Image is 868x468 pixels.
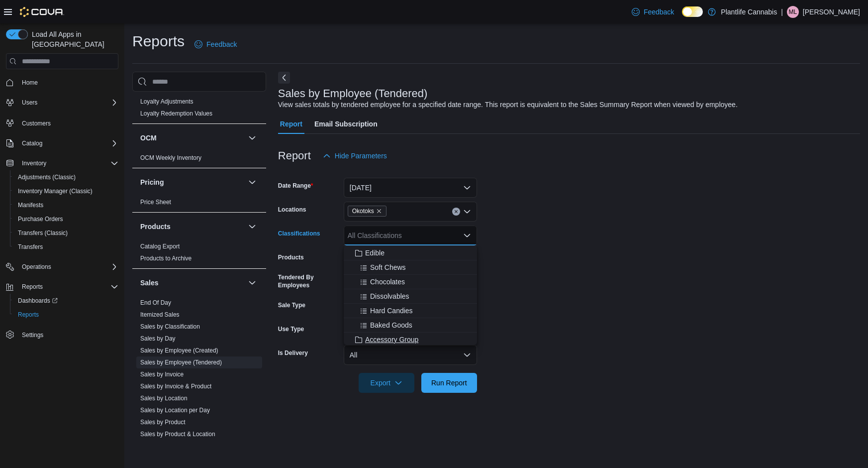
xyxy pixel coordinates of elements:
[18,311,39,319] span: Reports
[278,206,306,214] label: Locations
[14,241,47,253] a: Transfers
[344,304,477,318] button: Hard Candies
[140,98,193,105] a: Loyalty Adjustments
[140,255,192,262] a: Products to Archive
[278,325,304,333] label: Use Type
[22,283,43,291] span: Reports
[140,430,215,438] span: Sales by Product & Location
[140,222,171,232] h3: Products
[365,335,418,345] span: Accessory Group
[14,295,118,307] span: Dashboards
[246,221,258,233] button: Products
[10,170,122,184] button: Adjustments (Classic)
[278,182,313,190] label: Date Range
[18,117,55,129] a: Customers
[2,280,122,294] button: Reports
[344,289,477,304] button: Dissolvables
[18,201,43,209] span: Manifests
[14,171,118,183] span: Adjustments (Classic)
[14,227,118,239] span: Transfers (Classic)
[14,185,118,197] span: Inventory Manager (Classic)
[278,301,305,309] label: Sale Type
[140,382,211,390] span: Sales by Invoice & Product
[140,347,218,354] span: Sales by Employee (Created)
[18,281,118,293] span: Reports
[140,110,212,117] span: Loyalty Redemption Values
[140,278,244,288] button: Sales
[18,77,42,89] a: Home
[278,230,320,237] label: Classifications
[278,72,290,84] button: Next
[140,311,180,318] a: Itemized Sales
[132,152,266,168] div: OCM
[2,96,122,110] button: Users
[14,213,118,225] span: Purchase Orders
[370,320,412,330] span: Baked Goods
[18,97,41,109] button: Users
[20,7,64,17] img: Cova
[140,299,171,307] span: End Of Day
[14,213,67,225] a: Purchase Orders
[376,208,382,214] button: Remove Okotoks from selection in this group
[132,96,266,123] div: Loyalty
[132,297,266,468] div: Sales
[344,275,477,289] button: Chocolates
[18,261,55,273] button: Operations
[14,171,80,183] a: Adjustments (Classic)
[18,187,93,195] span: Inventory Manager (Classic)
[18,329,118,341] span: Settings
[140,371,184,378] a: Sales by Invoice
[140,98,193,106] span: Loyalty Adjustments
[348,206,386,217] span: Okotoks
[14,295,62,307] a: Dashboards
[14,199,47,211] a: Manifests
[365,248,385,258] span: Edible
[2,75,122,90] button: Home
[140,358,222,366] span: Sales by Employee (Tendered)
[2,260,122,274] button: Operations
[140,133,244,143] button: OCM
[140,418,186,426] span: Sales by Product
[314,114,378,134] span: Email Subscription
[370,291,409,301] span: Dissolvables
[278,349,308,357] label: Is Delivery
[140,311,180,319] span: Itemized Sales
[140,419,186,426] a: Sales by Product
[319,146,391,166] button: Hide Parameters
[14,309,43,321] a: Reports
[10,308,122,322] button: Reports
[140,243,180,250] a: Catalog Export
[280,114,302,134] span: Report
[278,253,304,261] label: Products
[18,173,76,181] span: Adjustments (Classic)
[140,177,244,187] button: Pricing
[140,395,188,402] a: Sales by Location
[682,6,703,17] input: Dark Mode
[140,323,200,330] a: Sales by Classification
[278,150,311,162] h3: Report
[14,241,118,253] span: Transfers
[370,262,406,272] span: Soft Chews
[22,139,42,147] span: Catalog
[682,17,682,17] span: Dark Mode
[644,7,674,17] span: Feedback
[2,116,122,130] button: Customers
[344,318,477,333] button: Baked Goods
[721,6,777,18] p: Plantlife Cannabis
[359,373,414,393] button: Export
[140,198,171,206] span: Price Sheet
[140,407,210,414] a: Sales by Location per Day
[421,373,477,393] button: Run Report
[22,159,46,167] span: Inventory
[140,335,176,342] a: Sales by Day
[18,261,118,273] span: Operations
[431,378,467,388] span: Run Report
[140,177,164,187] h3: Pricing
[463,232,471,239] button: Close list of options
[18,297,58,305] span: Dashboards
[18,281,47,293] button: Reports
[22,263,51,271] span: Operations
[787,6,799,18] div: Mckayla Luedke
[18,157,50,169] button: Inventory
[2,328,122,342] button: Settings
